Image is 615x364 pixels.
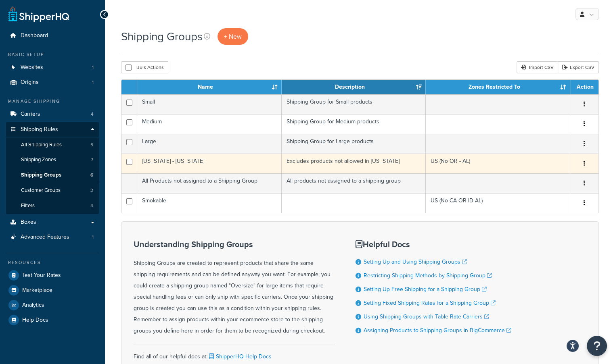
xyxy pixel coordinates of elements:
[21,64,43,71] span: Websites
[218,28,248,45] a: + New
[21,111,40,118] span: Carriers
[6,298,99,312] a: Analytics
[282,94,426,114] td: Shipping Group for Small products
[6,168,99,183] li: Shipping Groups
[22,302,44,309] span: Analytics
[134,345,335,362] div: Find all of our helpful docs at:
[6,152,99,167] li: Shipping Zones
[134,240,335,337] div: Shipping Groups are created to represent products that share the same shipping requirements and c...
[6,215,99,230] a: Boxes
[364,299,496,307] a: Setting Fixed Shipping Rates for a Shipping Group
[6,168,99,183] a: Shipping Groups 6
[6,98,99,105] div: Manage Shipping
[90,202,93,209] span: 4
[91,111,94,118] span: 4
[6,122,99,137] a: Shipping Rules
[6,259,99,266] div: Resources
[6,198,99,213] li: Filters
[282,154,426,173] td: Excludes products not allowed in [US_STATE]
[282,80,426,94] th: Description: activate to sort column ascending
[92,234,94,241] span: 1
[6,28,99,43] a: Dashboard
[364,285,487,293] a: Setting Up Free Shipping for a Shipping Group
[121,29,203,44] h1: Shipping Groups
[364,312,489,321] a: Using Shipping Groups with Table Rate Carriers
[137,173,282,193] td: All Products not assigned to a Shipping Group
[426,154,570,173] td: US (No OR - AL)
[21,156,56,163] span: Shipping Zones
[6,268,99,283] a: Test Your Rates
[570,80,598,94] th: Action
[364,258,467,266] a: Setting Up and Using Shipping Groups
[224,32,242,41] span: + New
[21,141,62,148] span: All Shipping Rules
[90,172,93,179] span: 6
[137,154,282,173] td: [US_STATE] - [US_STATE]
[6,230,99,245] a: Advanced Features 1
[426,80,570,94] th: Zones Restricted To: activate to sort column ascending
[6,60,99,75] li: Websites
[6,283,99,297] a: Marketplace
[90,187,93,194] span: 3
[91,156,93,163] span: 7
[137,114,282,134] td: Medium
[282,173,426,193] td: All products not assigned to a shipping group
[21,32,48,39] span: Dashboard
[6,137,99,152] li: All Shipping Rules
[6,107,99,122] li: Carriers
[6,122,99,214] li: Shipping Rules
[92,64,94,71] span: 1
[90,141,93,148] span: 5
[6,152,99,167] a: Shipping Zones 7
[6,51,99,58] div: Basic Setup
[364,326,511,335] a: Assigning Products to Shipping Groups in BigCommerce
[6,313,99,327] a: Help Docs
[6,198,99,213] a: Filters 4
[8,6,69,22] a: ShipperHQ Home
[6,183,99,198] li: Customer Groups
[426,193,570,213] td: US (No CA OR ID AL)
[22,272,61,279] span: Test Your Rates
[356,240,511,249] h3: Helpful Docs
[92,79,94,86] span: 1
[121,61,168,73] button: Bulk Actions
[6,75,99,90] a: Origins 1
[21,126,58,133] span: Shipping Rules
[6,75,99,90] li: Origins
[21,234,69,241] span: Advanced Features
[6,137,99,152] a: All Shipping Rules 5
[137,134,282,154] td: Large
[6,230,99,245] li: Advanced Features
[558,61,599,73] a: Export CSV
[6,60,99,75] a: Websites 1
[21,187,61,194] span: Customer Groups
[137,193,282,213] td: Smokable
[207,352,272,361] a: ShipperHQ Help Docs
[282,114,426,134] td: Shipping Group for Medium products
[364,271,492,280] a: Restricting Shipping Methods by Shipping Group
[137,94,282,114] td: Small
[21,172,61,179] span: Shipping Groups
[587,336,607,356] button: Open Resource Center
[21,202,35,209] span: Filters
[22,287,52,294] span: Marketplace
[21,219,36,226] span: Boxes
[282,134,426,154] td: Shipping Group for Large products
[6,183,99,198] a: Customer Groups 3
[21,79,39,86] span: Origins
[517,61,558,73] div: Import CSV
[137,80,282,94] th: Name: activate to sort column ascending
[6,107,99,122] a: Carriers 4
[134,240,335,249] h3: Understanding Shipping Groups
[22,317,48,324] span: Help Docs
